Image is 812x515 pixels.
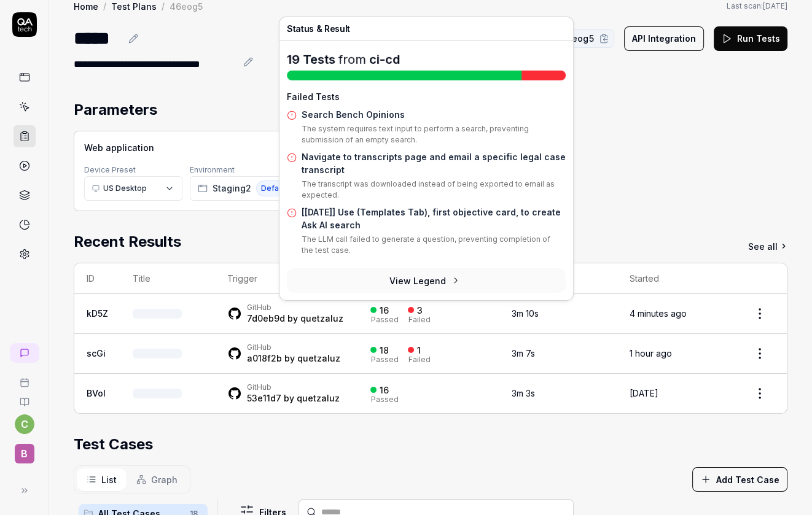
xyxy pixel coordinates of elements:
[247,352,340,365] div: by
[416,305,422,316] div: 3
[416,345,420,356] div: 1
[617,263,733,294] th: Started
[630,348,672,358] time: 1 hour ago
[247,312,343,325] div: by
[92,180,147,196] div: US Desktop
[379,305,388,316] div: 16
[287,268,566,293] button: View Legend
[87,348,106,358] a: scGi
[287,85,566,103] h4: Failed Tests
[408,356,430,363] div: Failed
[247,392,340,405] div: by
[74,263,120,294] th: ID
[379,385,388,396] div: 16
[120,263,215,294] th: Title
[727,1,787,12] button: Last scan:[DATE]
[247,393,281,403] a: 53e11d7
[302,179,566,206] p: The transcript was downloaded instead of being exported to email as expected.
[84,176,182,201] button: US Desktop
[302,234,566,261] p: The LLM call failed to generate a question, preventing completion of the test case.
[190,176,313,201] button: Staging2Default
[10,343,39,363] a: New conversation
[15,414,34,434] button: c
[302,109,405,120] a: Search Bench Opinions
[74,99,157,121] h2: Parameters
[302,152,566,175] a: Navigate to transcripts page and email a specific legal case transcript
[247,353,282,363] a: a018f2b
[5,368,44,387] a: Book a call with us
[748,240,787,253] a: See all
[5,387,44,407] a: Documentation
[213,182,251,195] span: Staging2
[408,316,430,323] div: Failed
[15,444,34,463] span: B
[256,180,292,196] span: Default
[370,356,398,363] div: Passed
[692,467,787,492] button: Add Test Case
[247,382,340,392] div: GitHub
[302,207,561,230] a: [[DATE]] Use (Templates Tab), first objective card, to create Ask AI search
[287,52,335,67] span: 19 Tests
[338,52,366,67] span: from
[714,26,787,51] button: Run Tests
[512,348,535,358] time: 3m 7s
[215,263,359,294] th: Trigger
[74,433,153,455] h2: Test Cases
[287,25,566,33] h4: Status & Result
[512,308,539,319] time: 3m 10s
[297,393,340,403] a: quetzaluz
[512,388,535,398] time: 3m 3s
[369,52,400,67] a: ci-cd
[379,345,388,356] div: 18
[630,308,687,319] time: 4 minutes ago
[74,231,181,253] h2: Recent Results
[727,1,787,12] span: Last scan:
[630,388,658,398] time: [DATE]
[370,316,398,323] div: Passed
[297,353,340,363] a: quetzaluz
[247,343,340,352] div: GitHub
[87,308,108,319] a: kD5Z
[763,1,787,10] time: [DATE]
[302,123,566,150] p: The system requires text input to perform a search, preventing submission of an empty search.
[77,468,127,491] button: List
[101,473,117,486] span: List
[84,141,154,154] span: Web application
[87,388,106,398] a: BVol
[151,473,178,486] span: Graph
[624,26,704,51] button: API Integration
[247,313,285,323] a: 7d0eb9d
[370,396,398,403] div: Passed
[560,32,594,45] span: 46eog5
[300,313,343,323] a: quetzaluz
[5,434,44,466] button: B
[247,303,343,312] div: GitHub
[127,468,187,491] button: Graph
[84,165,136,174] label: Device Preset
[190,165,235,174] label: Environment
